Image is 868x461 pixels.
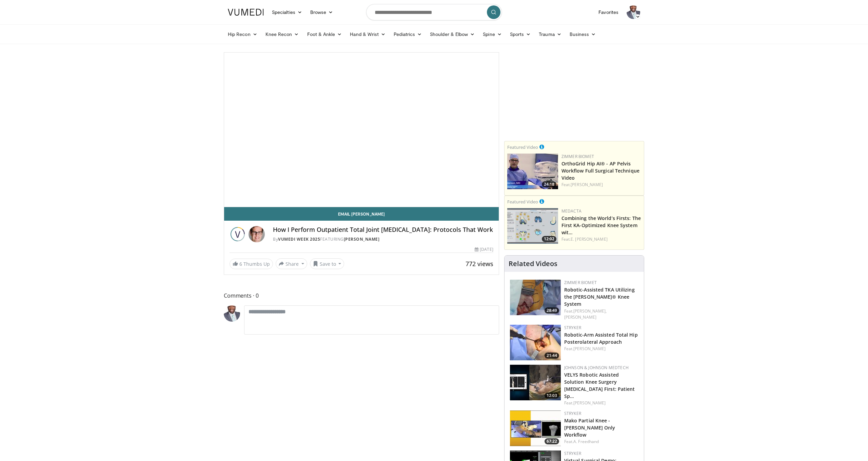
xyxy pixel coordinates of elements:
[564,410,581,416] a: Stryker
[510,280,561,315] img: 8628d054-67c0-4db7-8e0b-9013710d5e10.150x105_q85_crop-smart_upscale.jpg
[545,393,559,399] span: 12:03
[545,307,559,314] span: 28:49
[224,207,499,221] a: Email [PERSON_NAME]
[507,208,558,244] a: 12:02
[261,27,303,41] a: Knee Recon
[344,236,380,242] a: [PERSON_NAME]
[564,332,638,345] a: Robotic-Arm Assisted Total Hip Posterolateral Approach
[466,260,493,268] span: 772 views
[507,144,538,150] small: Featured Video
[545,438,559,444] span: 67:22
[276,258,307,269] button: Share
[561,160,639,181] a: OrthoGrid Hip AI® - AP Pelvis Workflow Full Surgical Technique Video
[303,27,346,41] a: Foot & Ankle
[545,353,559,359] span: 21:44
[510,410,561,446] a: 67:22
[535,27,566,41] a: Trauma
[510,365,561,400] img: abe8434e-c392-4864-8b80-6cc2396b85ec.150x105_q85_crop-smart_upscale.jpg
[571,236,608,242] a: E. [PERSON_NAME]
[573,346,606,352] a: [PERSON_NAME]
[561,154,594,159] a: Zimmer Biomet
[239,261,242,267] span: 6
[561,215,641,236] a: Combining the World’s Firsts: The First KA-Optimized Knee System wit…
[224,53,499,207] video-js: Video Player
[564,417,615,438] a: Mako Partial Knee - [PERSON_NAME] Only Workflow
[573,400,606,406] a: [PERSON_NAME]
[273,226,493,234] h4: How I Perform Outpatient Total Joint [MEDICAL_DATA]: Protocols That Work
[510,325,561,360] img: 3d35c8c9-d38c-4b51-bca9-0f8f52bcb268.150x105_q85_crop-smart_upscale.jpg
[273,236,493,242] div: By FEATURING
[564,314,596,320] a: [PERSON_NAME]
[479,27,506,41] a: Spine
[564,325,581,330] a: Stryker
[510,280,561,315] a: 28:49
[509,260,557,268] h4: Related Videos
[542,236,556,242] span: 12:02
[564,286,635,307] a: Robotic-Assisted TKA Utilizing the [PERSON_NAME]® Knee System
[230,259,273,269] a: 6 Thumbs Up
[523,52,625,137] iframe: Advertisement
[573,439,599,444] a: A. Freedhand
[510,365,561,400] a: 12:03
[571,182,603,187] a: [PERSON_NAME]
[475,246,493,253] div: [DATE]
[228,9,264,16] img: VuMedi Logo
[230,226,246,242] img: Vumedi Week 2025
[510,325,561,360] a: 21:44
[507,154,558,189] img: c80c1d29-5d08-4b57-b833-2b3295cd5297.150x105_q85_crop-smart_upscale.jpg
[542,181,556,187] span: 24:18
[507,208,558,244] img: aaf1b7f9-f888-4d9f-a252-3ca059a0bd02.150x105_q85_crop-smart_upscale.jpg
[507,154,558,189] a: 24:18
[310,258,344,269] button: Save to
[564,450,581,456] a: Stryker
[573,308,607,314] a: [PERSON_NAME],
[224,291,499,300] span: Comments 0
[561,182,641,188] div: Feat.
[564,308,638,320] div: Feat.
[564,280,597,285] a: Zimmer Biomet
[507,199,538,205] small: Featured Video
[426,27,479,41] a: Shoulder & Elbow
[224,305,240,322] img: Avatar
[249,226,265,242] img: Avatar
[366,4,502,20] input: Search topics, interventions
[564,439,638,445] div: Feat.
[510,410,561,446] img: dc69b858-21f6-4c50-808c-126f4672f1f7.150x105_q85_crop-smart_upscale.jpg
[561,208,581,214] a: Medacta
[346,27,390,41] a: Hand & Wrist
[268,5,306,19] a: Specialties
[627,5,640,19] img: Avatar
[564,400,638,406] div: Feat.
[564,365,629,370] a: Johnson & Johnson MedTech
[566,27,600,41] a: Business
[306,5,337,19] a: Browse
[224,27,261,41] a: Hip Recon
[564,346,638,352] div: Feat.
[278,236,320,242] a: Vumedi Week 2025
[506,27,535,41] a: Sports
[594,5,623,19] a: Favorites
[561,236,641,242] div: Feat.
[390,27,426,41] a: Pediatrics
[564,372,635,399] a: VELYS Robotic Assisted Solution Knee Surgery [MEDICAL_DATA] First: Patient Sp…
